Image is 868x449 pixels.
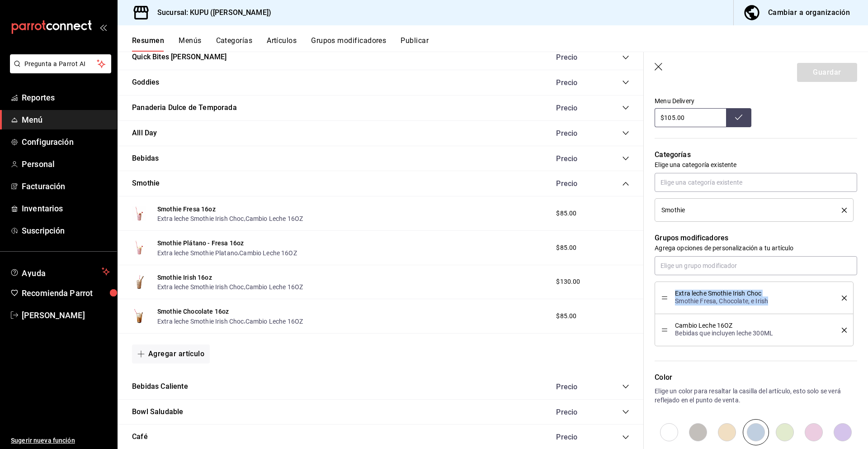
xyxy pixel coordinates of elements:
[655,256,857,275] input: Elige un grupo modificador
[547,179,605,188] div: Precio
[655,233,857,244] p: Grupos modificadores
[22,266,98,277] span: Ayuda
[622,54,629,61] button: collapse-category-row
[132,178,160,189] button: Smothie
[157,273,212,282] button: Smothie Irish 16oz
[22,114,110,126] span: Menú
[132,153,159,164] button: Bebidas
[150,7,271,18] h3: Sucursal: KUPU ([PERSON_NAME])
[157,316,303,325] div: ,
[655,372,857,383] p: Color
[547,154,605,163] div: Precio
[675,296,828,306] p: Smothie Fresa, Chocolate, e Irish
[157,239,244,248] button: Smothie Plátano - Fresa 16oz
[157,317,244,326] button: Extra leche Smothie Irish Choc
[24,59,97,69] span: Pregunta a Parrot AI
[157,214,303,223] div: ,
[157,282,244,291] button: Extra leche Smothie Irish Choc
[622,180,629,187] button: collapse-category-row
[157,248,238,258] button: Extra leche Smothie Platano
[245,282,303,291] button: Cambio Leche 16OZ
[556,277,580,287] span: $130.00
[6,66,111,75] a: Pregunta a Parrot AI
[622,155,629,162] button: collapse-category-row
[157,282,303,291] div: ,
[179,36,201,52] button: Menús
[132,432,148,442] button: Café
[655,160,857,169] p: Elige una categoría existente
[157,214,244,223] button: Extra leche Smothie Irish Choc
[22,91,110,104] span: Reportes
[655,108,726,127] input: Sin ajuste
[132,275,146,289] img: Preview
[22,309,110,321] span: [PERSON_NAME]
[675,322,828,329] span: Cambio Leche 16OZ
[22,287,110,299] span: Recomienda Parrot
[132,382,188,392] button: Bebidas Caliente
[157,205,216,214] button: Smothie Fresa 16oz
[661,207,685,213] span: Smothie
[132,128,157,139] button: Alll Day
[622,434,629,441] button: collapse-category-row
[157,307,229,316] button: Smothie Chocolate 16oz
[835,328,847,333] button: delete
[655,97,751,105] div: Menu Delivery
[622,383,629,390] button: collapse-category-row
[99,24,107,31] button: open_drawer_menu
[10,54,111,73] button: Pregunta a Parrot AI
[835,296,847,301] button: delete
[622,79,629,86] button: collapse-category-row
[245,214,303,223] button: Cambio Leche 16OZ
[622,104,629,111] button: collapse-category-row
[547,104,605,112] div: Precio
[622,408,629,416] button: collapse-category-row
[547,433,605,441] div: Precio
[132,309,146,323] img: Preview
[132,206,146,221] img: Preview
[835,208,847,213] button: delete
[547,382,605,391] div: Precio
[22,136,110,148] span: Configuración
[22,224,110,237] span: Suscripción
[556,243,576,253] span: $85.00
[401,36,429,52] button: Publicar
[132,36,868,52] div: navigation tabs
[22,158,110,170] span: Personal
[655,149,857,160] p: Categorías
[547,53,605,62] div: Precio
[547,408,605,416] div: Precio
[132,77,159,88] button: Goddies
[547,129,605,138] div: Precio
[311,36,386,52] button: Grupos modificadores
[768,6,850,19] div: Cambiar a organización
[22,180,110,192] span: Facturación
[216,36,253,52] button: Categorías
[239,248,297,258] button: Cambio Leche 16OZ
[622,129,629,137] button: collapse-category-row
[157,248,297,257] div: ,
[132,103,237,113] button: Panaderia Dulce de Temporada
[22,202,110,215] span: Inventarios
[132,344,210,363] button: Agregar artículo
[267,36,297,52] button: Artículos
[655,387,857,405] p: Elige un color para resaltar la casilla del artículo, esto solo se verá reflejado en el punto de ...
[245,317,303,326] button: Cambio Leche 16OZ
[556,209,576,218] span: $85.00
[11,436,110,445] span: Sugerir nueva función
[132,240,146,255] img: Preview
[132,36,164,52] button: Resumen
[556,311,576,321] span: $85.00
[655,244,857,253] p: Agrega opciones de personalización a tu artículo
[675,290,828,296] span: Extra leche Smothie Irish Choc
[132,407,183,417] button: Bowl Saludable
[675,329,828,338] p: Bebidas que incluyen leche 300ML
[547,78,605,87] div: Precio
[132,52,226,62] button: Quick Bites [PERSON_NAME]
[655,173,857,192] input: Elige una categoría existente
